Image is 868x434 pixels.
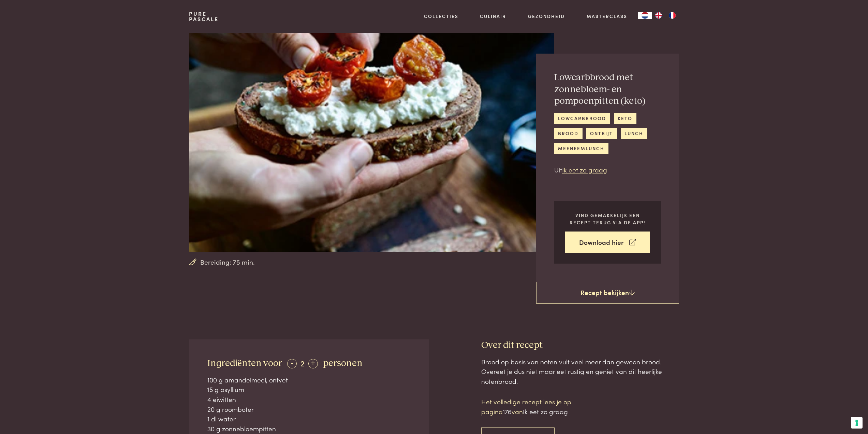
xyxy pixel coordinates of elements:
[207,394,411,404] div: 4 eiwitten
[554,128,583,139] a: brood
[287,359,297,368] div: -
[565,232,650,253] a: Download hier
[189,11,219,22] a: PurePascale
[207,414,411,424] div: 1 dl water
[562,165,607,174] a: Ik eet zo graag
[851,417,863,429] button: Uw voorkeuren voor toestemming voor trackingtechnologieën
[536,282,679,304] a: Recept bekijken
[503,407,512,416] span: 176
[207,404,411,414] div: 20 g roomboter
[614,113,636,124] a: keto
[480,13,506,20] a: Culinair
[554,113,610,124] a: lowcarbbrood
[189,33,554,252] img: Lowcarbbrood met zonnebloem- en pompoenpitten (keto)
[528,13,565,20] a: Gezondheid
[300,357,305,368] span: 2
[638,12,652,19] a: NL
[565,212,650,226] p: Vind gemakkelijk een recept terug via de app!
[207,384,411,394] div: 15 g psyllium
[665,12,679,19] a: FR
[638,12,679,19] aside: Language selected: Nederlands
[587,13,627,20] a: Masterclass
[586,128,617,139] a: ontbijt
[200,257,255,267] span: Bereiding: 75 min.
[554,143,608,154] a: meeneemlunch
[554,72,661,107] h2: Lowcarbbrood met zonnebloem- en pompoenpitten (keto)
[481,397,597,416] p: Het volledige recept lees je op pagina van
[652,12,679,19] ul: Language list
[424,13,458,20] a: Collecties
[207,359,282,368] span: Ingrediënten voor
[652,12,665,19] a: EN
[207,424,411,434] div: 30 g zonnebloempitten
[523,407,568,416] span: Ik eet zo graag
[323,359,363,368] span: personen
[308,359,318,368] div: +
[638,12,652,19] div: Language
[481,339,679,351] h3: Over dit recept
[621,128,647,139] a: lunch
[481,357,679,386] div: Brood op basis van noten vult veel meer dan gewoon brood. Overeet je dus niet maar eet rustig en ...
[207,375,411,385] div: 100 g amandelmeel, ontvet
[554,165,661,175] p: Uit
